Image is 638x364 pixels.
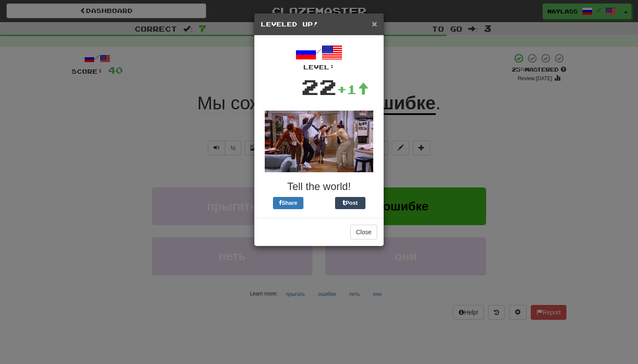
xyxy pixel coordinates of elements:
[372,19,377,29] span: ×
[350,225,377,239] button: Close
[261,181,377,192] h3: Tell the world!
[261,20,377,29] h5: Leveled Up!
[372,19,377,28] button: Close
[273,197,303,209] button: Share
[337,81,369,98] div: +1
[335,197,365,209] button: Post
[261,63,377,72] div: Level:
[261,42,377,72] div: /
[303,197,335,209] iframe: X Post Button
[265,111,373,172] img: seinfeld-ebe603044fff2fd1d3e1949e7ad7a701fffed037ac3cad15aebc0dce0abf9909.gif
[301,72,337,102] div: 22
